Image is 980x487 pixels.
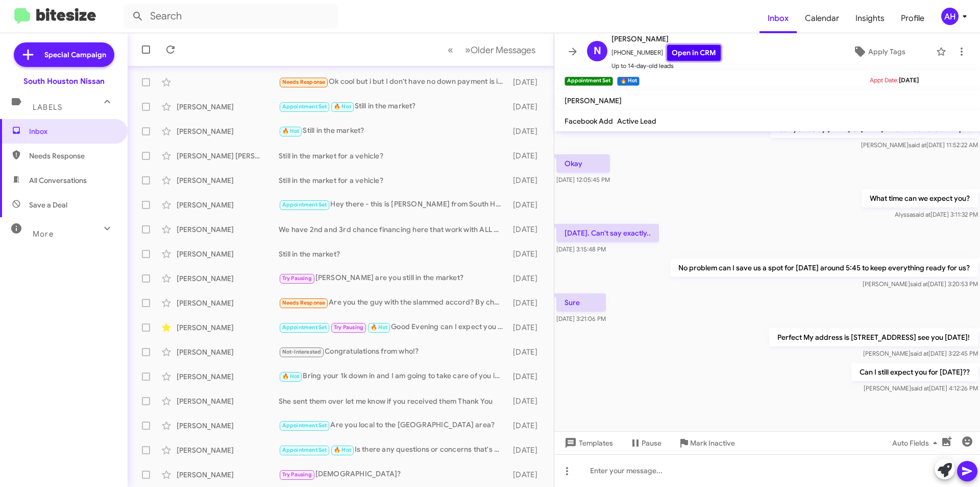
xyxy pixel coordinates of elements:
div: [DATE] [508,151,546,161]
div: [DEMOGRAPHIC_DATA]? [279,469,508,480]
span: said at [913,211,930,218]
p: [DATE]. Can't say exactly.. [556,224,659,242]
span: Needs Response [282,299,326,306]
span: Special Campaign [44,50,106,60]
div: [PERSON_NAME] [177,372,279,382]
div: [PERSON_NAME] [PERSON_NAME] [177,151,279,161]
span: Appointment Set [282,324,327,331]
p: Sure [556,293,606,312]
div: Congratulations from who!? [279,346,508,358]
div: [DATE] [508,396,546,406]
div: [DATE] [508,175,546,185]
div: [PERSON_NAME] [177,102,279,112]
div: Are you the guy with the slammed accord? By chance [279,297,508,309]
span: Try Pausing [282,471,312,478]
p: Can I still expect you for [DATE]?? [851,363,978,381]
span: [PHONE_NUMBER] [611,45,721,61]
button: Auto Fields [884,434,949,452]
div: [PERSON_NAME] [177,445,279,455]
span: 🔥 Hot [371,324,388,331]
div: [DATE] [508,224,546,235]
span: Inbox [29,126,116,136]
button: Previous [442,39,459,60]
button: AH [933,8,969,25]
button: Mark Inactive [670,434,743,452]
div: Ok cool but i but I don't have no down payment is it still 0 down [279,76,508,88]
span: [PERSON_NAME] [DATE] 3:20:53 PM [863,280,978,288]
button: Apply Tags [826,42,931,61]
span: [DATE] 3:21:06 PM [556,315,606,322]
span: 🔥 Hot [282,373,300,380]
div: [PERSON_NAME] [177,322,279,333]
span: Appt Date: [870,76,899,84]
div: [DATE] [508,372,546,382]
div: South Houston Nissan [23,76,105,86]
div: [PERSON_NAME] [177,396,279,406]
div: [DATE] [508,298,546,308]
nav: Page navigation example [442,39,542,60]
span: More [33,229,54,239]
span: Appointment Set [282,201,327,208]
span: Inbox [759,4,797,33]
div: [DATE] [508,200,546,210]
small: 🔥 Hot [617,77,639,86]
span: Try Pausing [334,324,363,331]
span: [DATE] 3:15:48 PM [556,245,606,253]
div: We have 2nd and 3rd chance financing here that work with ALL credit types. [279,224,508,235]
span: 🔥 Hot [334,103,351,110]
div: [PERSON_NAME] [177,421,279,431]
span: Active Lead [617,117,656,126]
a: Insights [847,4,893,33]
span: » [465,43,471,56]
button: Next [459,39,542,60]
span: [PERSON_NAME] [DATE] 3:22:45 PM [863,350,978,357]
div: [DATE] [508,102,546,112]
span: Needs Response [282,79,326,85]
div: She sent them over let me know if you received them Thank You [279,396,508,406]
div: [DATE] [508,249,546,259]
a: Open in CRM [667,45,721,61]
span: Needs Response [29,151,116,161]
span: Not-Interested [282,349,322,355]
span: [DATE] 12:05:45 PM [556,176,610,183]
span: Appointment Set [282,422,327,429]
div: [PERSON_NAME] [177,347,279,357]
span: said at [909,141,926,149]
span: Alyssa [DATE] 3:11:32 PM [895,211,978,218]
span: Save a Deal [29,200,67,210]
span: Templates [562,434,613,452]
span: said at [911,384,929,392]
div: [DATE] [508,273,546,284]
span: said at [910,280,928,288]
div: Still in the market? [279,125,508,137]
span: Auto Fields [892,434,941,452]
span: All Conversations [29,175,87,185]
div: [PERSON_NAME] [177,200,279,210]
p: No problem can I save us a spot for [DATE] around 5:45 to keep everything ready for us? [670,259,978,277]
div: [PERSON_NAME] [177,126,279,136]
a: Calendar [797,4,847,33]
a: Profile [893,4,933,33]
span: said at [911,350,928,357]
small: Appointment Set [565,77,613,86]
span: Apply Tags [868,42,905,61]
div: Hey there - this is [PERSON_NAME] from South Houston Nissan My manager wanted me to reach out to ... [279,199,508,211]
div: [PERSON_NAME] [177,273,279,284]
div: [PERSON_NAME] [177,470,279,480]
span: [DATE] [899,76,919,84]
div: [DATE] [508,347,546,357]
div: Bring your 1k down in and I am going to take care of you in finding you a truck of your choice [279,370,508,382]
div: [DATE] [508,126,546,136]
div: [DATE] [508,421,546,431]
div: [PERSON_NAME] [177,249,279,259]
p: Perfect My address is [STREET_ADDRESS] see you [DATE]! [769,328,978,346]
span: N [594,43,601,59]
div: Still in the market for a vehicle? [279,151,508,161]
span: Appointment Set [282,447,327,453]
p: Okay [556,154,610,173]
span: [PERSON_NAME] [DATE] 4:12:26 PM [864,384,978,392]
div: Is there any questions or concerns that's holding you back? [279,444,508,456]
div: AH [941,8,959,25]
